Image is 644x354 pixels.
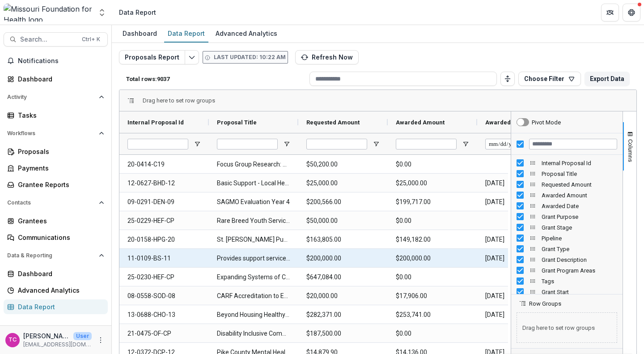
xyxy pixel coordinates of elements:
[517,312,617,343] span: Drag here to set row groups
[127,306,201,324] span: 13-0688-CHO-13
[511,243,623,254] div: Grant Type Column
[396,268,469,286] span: $0.00
[283,141,290,148] button: Open Filter Menu
[542,171,617,177] span: Proposal Title
[127,139,188,149] input: Internal Proposal Id Filter Input
[396,324,469,343] span: $0.00
[18,269,101,278] div: Dashboard
[306,287,380,305] span: $20,000.00
[396,230,469,249] span: $149,182.00
[4,90,108,104] button: Open Activity
[511,233,623,243] div: Pipeline Column
[7,252,95,259] span: Data & Reporting
[217,155,290,174] span: Focus Group Research: Attitudes and Perceptions Affecting Uptake of [MEDICAL_DATA] Vaccine
[119,8,156,17] div: Data Report
[542,267,617,274] span: Grant Program Areas
[396,212,469,230] span: $0.00
[4,177,108,192] a: Grantee Reports
[373,141,380,148] button: Open Filter Menu
[18,302,101,311] div: Data Report
[212,25,281,43] a: Advanced Analytics
[7,94,95,100] span: Activity
[306,249,380,268] span: $200,000.00
[396,249,469,268] span: $200,000.00
[96,4,108,21] button: Open entity switcher
[542,192,617,199] span: Awarded Amount
[18,74,101,84] div: Dashboard
[306,119,360,126] span: Requested Amount
[18,216,101,226] div: Grantees
[532,119,561,126] div: Pivot Mode
[396,287,469,305] span: $17,906.00
[4,283,108,298] a: Advanced Analytics
[511,179,623,190] div: Requested Amount Column
[485,306,559,324] span: [DATE]
[217,139,278,149] input: Proposal Title Filter Input
[542,256,617,263] span: Grant Description
[306,306,380,324] span: $282,371.00
[396,306,469,324] span: $253,741.00
[306,193,380,211] span: $200,566.00
[127,324,201,343] span: 21-0475-OF-CP
[7,200,95,206] span: Contacts
[4,126,108,141] button: Open Workflows
[306,268,380,286] span: $647,084.00
[18,57,104,65] span: Notifications
[127,174,201,192] span: 12-0627-BHD-12
[511,211,623,222] div: Grant Purpose Column
[396,119,445,126] span: Awarded Amount
[217,306,290,324] span: Beyond Housing Healthy Communities Project
[511,276,623,286] div: Tags Column
[511,168,623,179] div: Proposal Title Column
[542,213,617,220] span: Grant Purpose
[485,174,559,192] span: [DATE]
[119,27,161,40] div: Dashboard
[214,53,286,61] p: Last updated: 10:22 AM
[485,287,559,305] span: [DATE]
[4,54,108,68] button: Notifications
[542,224,617,231] span: Grant Stage
[4,299,108,314] a: Data Report
[18,233,101,242] div: Communications
[306,212,380,230] span: $50,000.00
[4,72,108,86] a: Dashboard
[217,212,290,230] span: Rare Breed Youth Services - Unhouse, Unheard
[73,332,92,340] p: User
[542,278,617,285] span: Tags
[18,286,101,295] div: Advanced Analytics
[585,72,630,86] button: Export Data
[217,193,290,211] span: SAGMO Evaluation Year 4
[127,230,201,249] span: 20-0158-HPG-20
[306,324,380,343] span: $187,500.00
[4,213,108,228] a: Grantees
[511,254,623,265] div: Grant Description Column
[18,180,101,189] div: Grantee Reports
[396,139,457,149] input: Awarded Amount Filter Input
[306,174,380,192] span: $25,000.00
[8,337,17,343] div: Tori Cope
[542,181,617,188] span: Requested Amount
[542,160,617,166] span: Internal Proposal Id
[217,249,290,268] span: Provides support services to persons with developmental disabilities.
[217,287,290,305] span: CARF Accreditation to Expand Funding for Phoenix Programs
[217,119,257,126] span: Proposal Title
[185,50,199,64] button: Edit selected report
[80,34,102,44] div: Ctrl + K
[143,97,215,104] div: Row Groups
[18,163,101,173] div: Payments
[127,193,201,211] span: 09-0291-DEN-09
[4,248,108,263] button: Open Data & Reporting
[518,72,581,86] button: Choose Filter
[500,72,515,86] button: Toggle auto height
[511,265,623,276] div: Grant Program Areas Column
[511,200,623,211] div: Awarded Date Column
[164,27,208,40] div: Data Report
[127,212,201,230] span: 25-0229-HEF-CP
[4,230,108,245] a: Communications
[95,335,106,345] button: More
[306,139,367,149] input: Requested Amount Filter Input
[127,155,201,174] span: 20-0414-C19
[542,203,617,209] span: Awarded Date
[164,25,208,43] a: Data Report
[127,119,184,126] span: Internal Proposal Id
